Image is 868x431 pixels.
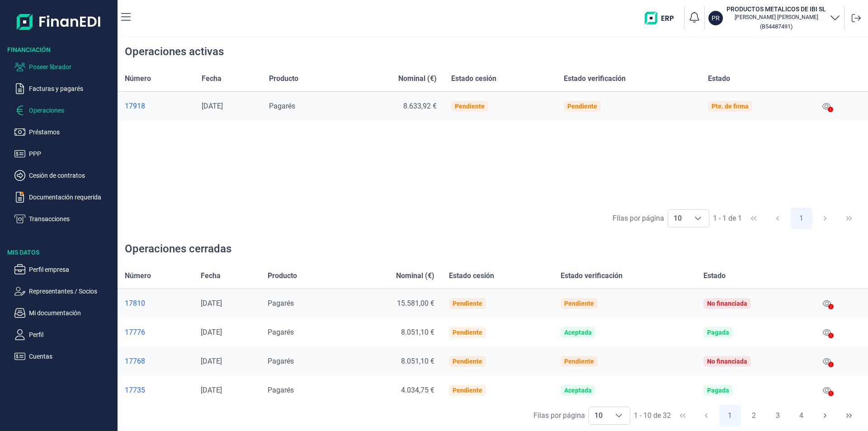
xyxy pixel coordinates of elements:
[201,357,253,366] div: [DATE]
[29,127,114,137] p: Préstamos
[564,73,626,84] span: Estado verificación
[760,23,793,30] small: Copiar cif
[125,357,186,366] a: 17768
[125,299,186,308] a: 17810
[17,7,101,36] img: Logo de aplicación
[403,102,437,110] span: 8.633,92 €
[125,73,151,84] span: Número
[14,62,114,72] button: Poseer librador
[703,270,726,281] span: Estado
[767,208,788,229] button: Previous Page
[29,286,114,297] p: Representantes / Socios
[268,357,294,365] span: Pagarés
[268,328,294,336] span: Pagarés
[29,264,114,275] p: Perfil empresa
[29,192,114,203] p: Documentación requerida
[29,62,114,72] p: Poseer librador
[201,386,253,395] div: [DATE]
[201,270,221,281] span: Fecha
[567,103,597,110] div: Pendiente
[449,270,494,281] span: Estado cesión
[268,299,294,308] span: Pagarés
[29,105,114,116] p: Operaciones
[29,170,114,181] p: Cesión de contratos
[201,299,253,308] div: [DATE]
[814,208,836,229] button: Next Page
[29,148,114,159] p: PPP
[743,208,764,229] button: First Page
[125,44,224,59] div: Operaciones activas
[838,208,860,229] button: Last Page
[791,208,812,229] button: Page 1
[712,14,720,23] p: PR
[29,83,114,94] p: Facturas y pagarés
[838,405,860,426] button: Last Page
[533,410,585,421] div: Filas por página
[14,329,114,340] button: Perfil
[268,386,294,394] span: Pagarés
[695,405,717,426] button: Previous Page
[29,213,114,224] p: Transacciones
[397,299,434,308] span: 15.581,00 €
[269,102,295,110] span: Pagarés
[14,105,114,116] button: Operaciones
[743,405,764,426] button: Page 2
[707,329,729,336] div: Pagada
[29,351,114,362] p: Cuentas
[401,328,434,336] span: 8.051,10 €
[726,14,826,21] p: [PERSON_NAME] [PERSON_NAME]
[125,102,187,111] div: 17918
[767,405,788,426] button: Page 3
[14,351,114,362] button: Cuentas
[564,358,594,365] div: Pendiente
[613,213,664,224] div: Filas por página
[608,407,630,424] div: Choose
[719,405,741,426] button: Page 1
[589,407,608,424] span: 10
[14,213,114,224] button: Transacciones
[125,386,186,395] a: 17735
[14,264,114,275] button: Perfil empresa
[634,412,671,419] span: 1 - 10 de 32
[125,328,186,337] a: 17776
[707,387,729,394] div: Pagada
[712,103,749,110] div: Pte. de firma
[453,358,482,365] div: Pendiente
[125,242,231,256] div: Operaciones cerradas
[29,308,114,318] p: Mi documentación
[672,405,693,426] button: First Page
[398,73,437,84] span: Nominal (€)
[708,73,730,84] span: Estado
[14,192,114,203] button: Documentación requerida
[453,329,482,336] div: Pendiente
[561,270,623,281] span: Estado verificación
[708,5,840,32] button: PRPRODUCTOS METALICOS DE IBI SL[PERSON_NAME] [PERSON_NAME](B54487491)
[202,73,222,84] span: Fecha
[564,329,592,336] div: Aceptada
[453,300,482,307] div: Pendiente
[29,329,114,340] p: Perfil
[713,215,742,222] span: 1 - 1 de 1
[14,308,114,318] button: Mi documentación
[814,405,836,426] button: Next Page
[707,358,747,365] div: No financiada
[564,387,592,394] div: Aceptada
[726,5,826,14] h3: PRODUCTOS METALICOS DE IBI SL
[707,300,747,307] div: No financiada
[125,270,151,281] span: Número
[455,103,485,110] div: Pendiente
[269,73,298,84] span: Producto
[201,328,253,337] div: [DATE]
[202,102,255,111] div: [DATE]
[14,170,114,181] button: Cesión de contratos
[14,127,114,137] button: Préstamos
[453,387,482,394] div: Pendiente
[668,210,687,227] span: 10
[451,73,496,84] span: Estado cesión
[14,83,114,94] button: Facturas y pagarés
[401,386,434,394] span: 4.034,75 €
[401,357,434,365] span: 8.051,10 €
